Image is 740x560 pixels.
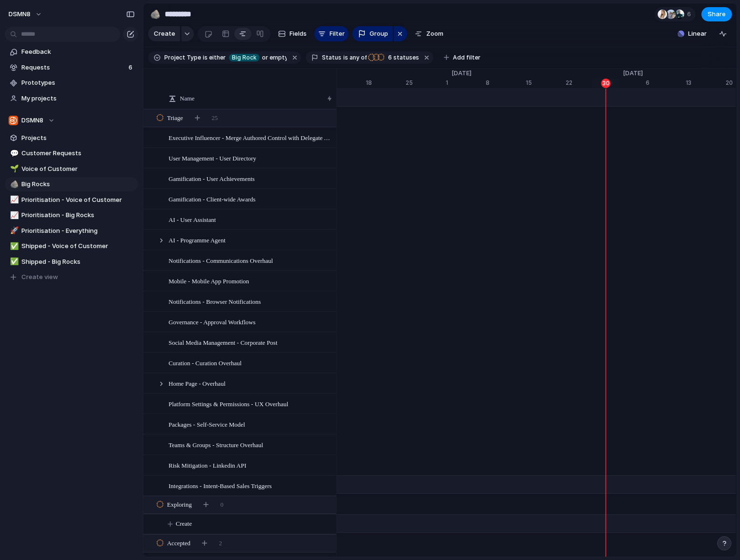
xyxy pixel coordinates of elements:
button: Create [148,26,180,41]
a: ✅Shipped - Voice of Customer [5,239,138,253]
div: 30 [601,79,610,88]
a: 🚀Prioritisation - Everything [5,224,138,238]
span: Big Rocks [21,180,135,189]
div: 13 [686,79,726,87]
button: 💬 [9,149,18,158]
span: Share [708,10,726,19]
span: Executive Influencer - Merge Authored Control with Delegate Access Control [169,132,333,143]
span: Governance - Approval Workflows [169,316,255,327]
span: Packages - Self-Service Model [169,419,245,430]
div: 📈 [10,194,17,205]
span: AI - Programme Agent [169,234,226,245]
button: 🚀 [9,226,18,236]
span: Teams & Groups - Structure Overhaul [169,439,263,450]
span: Name [180,94,195,103]
button: Big Rockor empty [227,52,289,63]
span: Risk Mitigation - Linkedin API [169,460,246,470]
span: Linear [688,29,707,39]
button: iseither [201,52,228,63]
span: AI - User Assistant [169,214,216,225]
span: Home Page - Overhaul [169,378,226,389]
span: any of [348,53,367,62]
button: Create [153,514,351,534]
span: 2 [219,539,222,548]
span: Gamification - Client-wide Awards [169,193,256,204]
span: Shipped - Voice of Customer [21,241,135,251]
div: 💬Customer Requests [5,146,138,160]
a: 🪨Big Rocks [5,177,138,191]
div: 🌱 [10,163,17,174]
span: Create [154,29,175,39]
span: Customer Requests [21,149,135,158]
span: Shipped - Big Rocks [21,257,135,267]
span: Add filter [453,53,480,62]
span: Create view [21,272,58,282]
span: Integrations - Intent-Based Sales Triggers [169,480,272,491]
span: 6 [687,10,694,19]
div: 18 [366,79,406,87]
span: Prototypes [21,78,135,88]
button: Filter [314,26,349,41]
span: Projects [21,133,135,143]
a: Requests6 [5,60,138,75]
span: Prioritisation - Everything [21,226,135,236]
span: Exploring [167,500,192,510]
span: Status [322,53,341,62]
span: Feedback [21,47,135,57]
button: Add filter [438,51,486,64]
div: 8 [486,79,526,87]
div: 6 [646,79,686,87]
button: 🪨 [9,180,18,189]
span: Fields [290,29,307,39]
span: Platform Settings & Permissions - UX Overhaul [169,398,288,409]
span: Triage [167,113,183,123]
span: Requests [21,63,126,72]
span: statuses [385,53,419,62]
button: DSMN8 [5,113,138,128]
button: ✅ [9,241,18,251]
span: Social Media Management - Corporate Post [169,337,278,348]
span: Prioritisation - Voice of Customer [21,195,135,205]
button: Create view [5,270,138,284]
span: or empty [261,53,287,62]
button: 6 statuses [368,52,421,63]
button: Zoom [411,26,447,41]
span: is [203,53,208,62]
span: 0 [220,500,224,510]
div: 22 [566,79,606,87]
span: Prioritisation - Big Rocks [21,210,135,220]
div: 25 [406,79,446,87]
button: 📈 [9,195,18,205]
span: 6 [129,63,134,72]
span: Zoom [426,29,443,39]
span: Gamification - User Achievements [169,173,255,184]
div: 11 [326,79,366,87]
span: DSMN8 [9,10,30,19]
a: ✅Shipped - Big Rocks [5,255,138,269]
div: ✅ [10,256,17,267]
a: 📈Prioritisation - Voice of Customer [5,193,138,207]
span: [DATE] [617,69,649,78]
span: Notifications - Communications Overhaul [169,255,273,266]
button: ✅ [9,257,18,267]
button: isany of [341,52,369,63]
span: Project Type [164,53,201,62]
span: Curation - Curation Overhaul [169,357,241,368]
span: Voice of Customer [21,164,135,174]
button: Linear [674,27,710,41]
div: ✅ [10,241,17,252]
a: 🌱Voice of Customer [5,162,138,176]
div: 🪨 [10,179,17,190]
div: 🚀 [10,225,17,236]
button: 🪨 [148,7,163,22]
div: 1 [446,79,486,87]
button: 📈 [9,210,18,220]
span: 6 [385,54,393,61]
button: DSMN8 [4,7,47,22]
div: 15 [526,79,566,87]
a: 📈Prioritisation - Big Rocks [5,208,138,222]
